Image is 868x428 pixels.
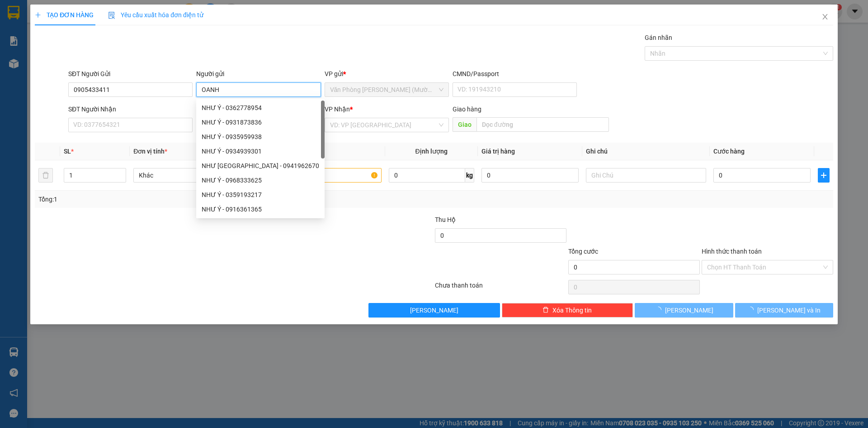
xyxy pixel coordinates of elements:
[76,43,124,54] li: (c) 2017
[108,12,115,19] img: icon
[202,190,319,200] div: NHƯ Ý - 0359193217
[58,13,87,72] b: BIÊN NHẬN GỬI HÀNG
[196,159,325,173] div: NHƯ Ý - 0941962670
[196,144,325,159] div: NHƯ Ý - 0934939301
[821,13,829,20] span: close
[202,161,319,171] div: NHƯ [GEOGRAPHIC_DATA] - 0941962670
[196,202,325,216] div: NHƯ Ý - 0916361365
[757,305,821,315] span: [PERSON_NAME] và In
[68,69,193,79] div: SĐT Người Gửi
[202,175,319,185] div: NHƯ Ý - 0968333625
[76,34,124,42] b: [DOMAIN_NAME]
[735,303,833,317] button: [PERSON_NAME] và In
[38,168,53,183] button: delete
[139,168,248,182] span: Khác
[645,34,672,41] label: Gán nhãn
[68,104,193,114] div: SĐT Người Nhận
[11,58,51,101] b: [PERSON_NAME]
[465,168,474,183] span: kg
[325,106,350,113] span: VP Nhận
[133,148,167,155] span: Đơn vị tính
[202,117,319,127] div: NHƯ Ý - 0931873836
[812,5,838,30] button: Close
[568,248,598,255] span: Tổng cước
[818,172,829,179] span: plus
[415,148,448,155] span: Định lượng
[35,11,94,19] span: TẠO ĐƠN HÀNG
[38,194,335,204] div: Tổng: 1
[552,305,592,315] span: Xóa Thông tin
[196,188,325,202] div: NHƯ Ý - 0359193217
[481,168,579,183] input: 0
[196,115,325,130] div: NHƯ Ý - 0931873836
[481,148,515,155] span: Giá trị hàng
[330,83,443,96] span: Văn Phòng Trần Phú (Mường Thanh)
[453,69,577,79] div: CMND/Passport
[665,305,713,315] span: [PERSON_NAME]
[542,307,549,314] span: delete
[35,12,41,18] span: plus
[453,117,476,132] span: Giao
[747,307,757,313] span: loading
[713,148,745,155] span: Cước hàng
[453,106,481,113] span: Giao hàng
[98,11,120,33] img: logo.jpg
[108,11,203,19] span: Yêu cầu xuất hóa đơn điện tử
[64,148,71,155] span: SL
[202,132,319,142] div: NHƯ Ý - 0935959938
[202,204,319,214] div: NHƯ Ý - 0916361365
[325,69,449,79] div: VP gửi
[202,146,319,156] div: NHƯ Ý - 0934939301
[434,280,567,296] div: Chưa thanh toán
[368,303,500,317] button: [PERSON_NAME]
[196,69,321,79] div: Người gửi
[196,173,325,188] div: NHƯ Ý - 0968333625
[410,305,458,315] span: [PERSON_NAME]
[196,101,325,115] div: NHƯ Ý - 0362778954
[202,103,319,113] div: NHƯ Ý - 0362778954
[586,168,706,183] input: Ghi Chú
[635,303,733,317] button: [PERSON_NAME]
[435,216,456,223] span: Thu Hộ
[11,11,57,57] img: logo.jpg
[196,130,325,144] div: NHƯ Ý - 0935959938
[818,168,830,183] button: plus
[502,303,633,317] button: deleteXóa Thông tin
[702,248,762,255] label: Hình thức thanh toán
[655,307,665,313] span: loading
[476,117,609,132] input: Dọc đường
[582,143,710,160] th: Ghi chú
